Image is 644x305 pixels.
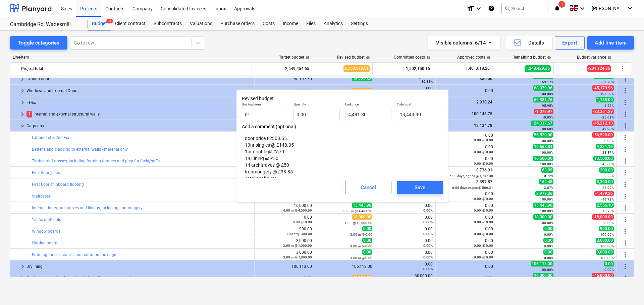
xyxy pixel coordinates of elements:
[18,262,26,271] span: keyboard_arrow_right
[347,17,372,30] a: Settings
[602,80,614,84] small: 63.70%
[216,17,259,30] div: Purchase orders
[604,268,614,272] small: 0.00%
[397,102,443,108] p: Total cost
[283,244,312,247] small: 3.00 nr @ 1,000.00
[593,156,614,161] span: 13,500.00
[533,214,553,220] span: 18,000.00
[10,21,80,28] div: Cambridge Rd, Wadesmill
[592,273,614,278] span: -46,000.00
[344,221,372,225] small: 1.00 @ 18,000.00
[554,4,560,12] i: notifications
[283,250,312,259] div: 3,000.00
[26,109,252,120] div: Internal and external structural walls
[304,56,310,60] span: help
[32,135,69,140] a: Labour 1st & 2nd Fix
[423,267,433,271] small: 0.00%
[293,220,312,224] small: 0.00 @ 0.00
[242,102,288,108] p: Unit (optional)
[18,274,26,282] span: keyboard_arrow_right
[474,232,493,236] small: 0.00 @ 0.00
[111,17,150,30] a: Client contract
[525,65,551,72] span: 1,248,429.35
[544,244,553,248] small: 0.00%
[259,17,279,30] a: Costs
[438,238,493,248] div: 0.00
[26,121,252,131] div: Carpentry
[599,92,614,96] small: -197.29%
[88,17,111,30] a: Budget3
[621,110,629,118] span: More actions
[343,209,372,213] small: 3.00 nr @ 4,481.30
[88,17,111,30] div: Budget
[596,249,614,255] span: 3,000.00
[535,191,553,196] span: 8,979.36
[362,249,372,255] span: 0.00
[421,80,433,83] small: 36.83%
[428,36,500,50] button: Visible columns:6/14
[32,252,116,257] a: Framing for soil stacks and bathroom boxings
[604,139,614,143] small: 0.00%
[534,109,553,114] span: -1,079.97
[577,55,611,60] div: Budget variance
[242,132,443,178] textarea: door price £2308.55. 13nr singles @ £148.35 1nr double @ £570 14 Lining @ £50 14 architraves @ £5...
[621,122,629,130] span: More actions
[438,192,493,201] div: 0.00
[423,244,433,247] small: 0.00%
[621,75,629,83] span: More actions
[587,36,634,50] button: Add line-item
[540,162,553,166] small: 100.00%
[474,150,493,154] small: 0.00 @ 0.00
[540,151,553,154] small: 100.00%
[423,209,433,212] small: 0.00%
[423,255,433,259] small: 0.00%
[533,273,553,278] span: 16,000.00
[378,86,433,95] div: 0.00
[621,180,629,188] span: More actions
[18,87,26,95] span: keyboard_arrow_right
[488,4,495,12] i: Knowledge base
[26,273,252,284] div: Roofing and roof drainage, inc facia, soffit, rainwater goods
[242,124,443,129] span: Add a comment (optional)
[465,66,490,71] span: 1,401,618.28
[345,181,391,194] button: Cancel
[32,194,51,199] a: Staircases
[32,182,84,187] a: First floor chipboard flooring
[18,39,59,47] div: Toggle categories
[26,74,252,84] div: Ground floor
[533,144,553,149] span: 10,668.84
[438,156,493,166] div: 0.00
[473,123,493,128] span: 12,134.78
[542,80,553,84] small: 63.17%
[544,233,553,236] small: 0.00%
[592,85,614,91] span: -45,179.96
[621,204,629,212] span: More actions
[337,55,370,60] div: Revised budget
[279,17,302,30] div: Income
[513,55,551,60] div: Remaining budget
[26,111,32,117] span: 1
[283,238,312,248] div: 3,000.00
[621,145,629,153] span: More actions
[604,221,614,225] small: 0.00%
[592,132,614,138] span: -56,520.00
[474,255,493,259] small: 0.00 @ 0.00
[378,227,433,236] div: 0.00
[438,215,493,224] div: 0.00
[505,36,552,50] button: Details
[378,250,433,259] div: 0.00
[540,268,553,272] small: 100.00%
[555,36,585,50] button: Export
[594,191,614,196] span: -1,479.36
[476,100,493,104] span: 2,930.24
[438,133,493,142] div: 0.00
[599,167,614,173] span: 200.00
[150,17,186,30] a: Subcontracts
[592,121,614,126] span: -45,212.10
[32,170,60,175] a: First floor joists
[471,111,493,116] span: 100,148.75
[362,226,372,231] span: 0.00
[539,179,553,184] span: 162.48
[320,17,347,30] div: Analytics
